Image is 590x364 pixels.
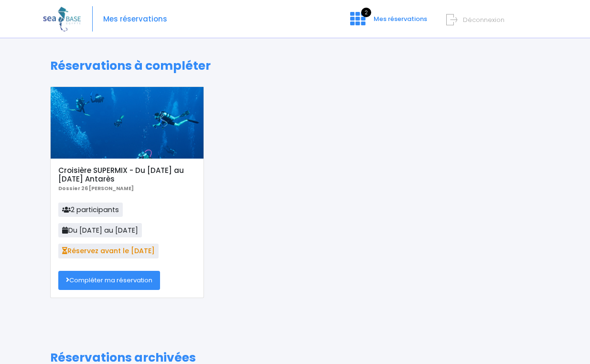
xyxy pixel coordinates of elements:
[50,59,540,73] h1: Réservations à compléter
[374,14,427,23] span: Mes réservations
[58,203,123,217] span: 2 participants
[58,271,160,290] a: Compléter ma réservation
[58,185,134,192] b: Dossier 26 [PERSON_NAME]
[343,18,433,27] a: 2 Mes réservations
[58,223,142,237] span: Du [DATE] au [DATE]
[58,244,159,258] span: Réservez avant le [DATE]
[361,8,371,17] span: 2
[58,166,195,183] h5: Croisière SUPERMIX - Du [DATE] au [DATE] Antarès
[463,15,504,24] span: Déconnexion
